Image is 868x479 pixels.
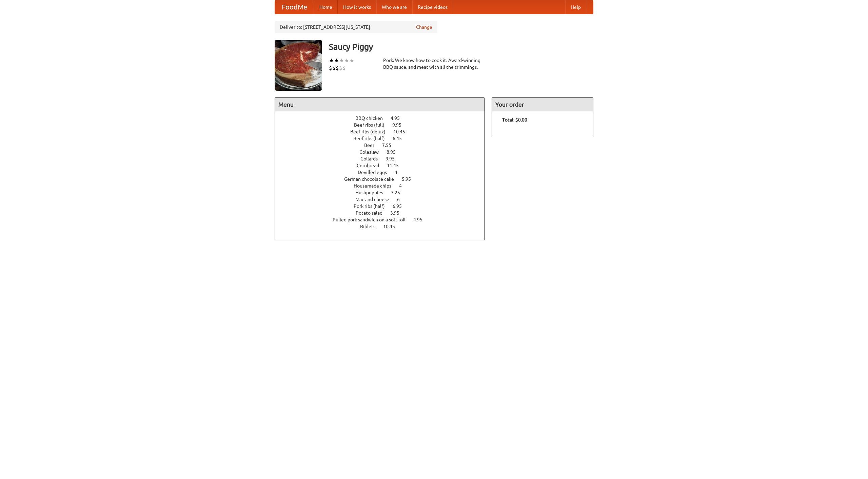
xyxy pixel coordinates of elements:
span: Beef ribs (full) [354,122,391,128]
li: $ [339,64,342,72]
span: Potato salad [356,210,389,216]
span: Beer [364,143,381,148]
li: ★ [349,57,354,64]
a: German chocolate cake 5.95 [344,176,423,182]
a: FoodMe [275,0,314,14]
div: Deliver to: [STREET_ADDRESS][US_STATE] [275,21,437,33]
a: Home [314,0,338,14]
span: 6.95 [393,203,409,209]
a: Beef ribs (delux) 10.45 [350,129,418,134]
span: 4.95 [391,115,407,121]
a: Change [416,24,432,30]
li: $ [336,64,339,72]
a: Riblets 10.45 [360,224,408,229]
a: Devilled eggs 4 [358,170,410,175]
a: Pulled pork sandwich on a soft roll 4.95 [333,217,435,222]
li: ★ [334,57,339,64]
a: Collards 9.95 [360,156,407,161]
a: BBQ chicken 4.95 [355,115,412,121]
b: Total: $0.00 [502,117,527,123]
span: Beef ribs (delux) [350,129,392,134]
a: How it works [338,0,376,14]
a: Beer 7.55 [364,143,404,148]
a: Help [565,0,586,14]
a: Housemade chips 4 [354,183,414,189]
span: 6.45 [393,136,409,141]
div: Pork. We know how to cook it. Award-winning BBQ sauce, and meat with all the trimmings. [383,57,485,70]
a: Potato salad 3.95 [356,210,412,216]
h4: Menu [275,98,485,111]
a: Hushpuppies 3.25 [355,190,413,195]
a: Pork ribs (half) 6.95 [354,203,414,209]
span: 10.45 [393,129,412,134]
span: 7.55 [382,143,398,148]
span: 10.45 [383,224,402,229]
li: ★ [339,57,344,64]
span: Housemade chips [354,183,398,189]
img: angular.jpg [275,40,322,91]
span: Collards [360,156,384,161]
a: Coleslaw 8.95 [359,149,408,155]
a: Recipe videos [412,0,453,14]
li: $ [342,64,346,72]
span: 8.95 [387,149,402,155]
span: 5.95 [402,176,418,182]
li: ★ [329,57,334,64]
span: Pulled pork sandwich on a soft roll [333,217,412,222]
span: Hushpuppies [355,190,390,195]
li: ★ [344,57,349,64]
span: 3.95 [390,210,406,216]
span: Mac and cheese [355,197,396,202]
span: 4 [395,170,404,175]
span: 4 [399,183,409,189]
span: 6 [397,197,407,202]
span: 3.25 [391,190,407,195]
li: $ [329,64,332,72]
a: Who we are [376,0,412,14]
span: Coleslaw [359,149,386,155]
a: Mac and cheese 6 [355,197,412,202]
h4: Your order [492,98,593,111]
li: $ [332,64,336,72]
a: Beef ribs (full) 9.95 [354,122,414,128]
a: Cornbread 11.45 [357,163,411,168]
span: 9.95 [392,122,408,128]
span: 4.95 [413,217,429,222]
span: Beef ribs (half) [353,136,392,141]
span: Riblets [360,224,382,229]
span: Pork ribs (half) [354,203,392,209]
span: Cornbread [357,163,386,168]
span: BBQ chicken [355,115,390,121]
span: German chocolate cake [344,176,401,182]
span: 9.95 [386,156,401,161]
h3: Saucy Piggy [329,40,593,53]
span: Devilled eggs [358,170,394,175]
a: Beef ribs (half) 6.45 [353,136,414,141]
span: 11.45 [387,163,406,168]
